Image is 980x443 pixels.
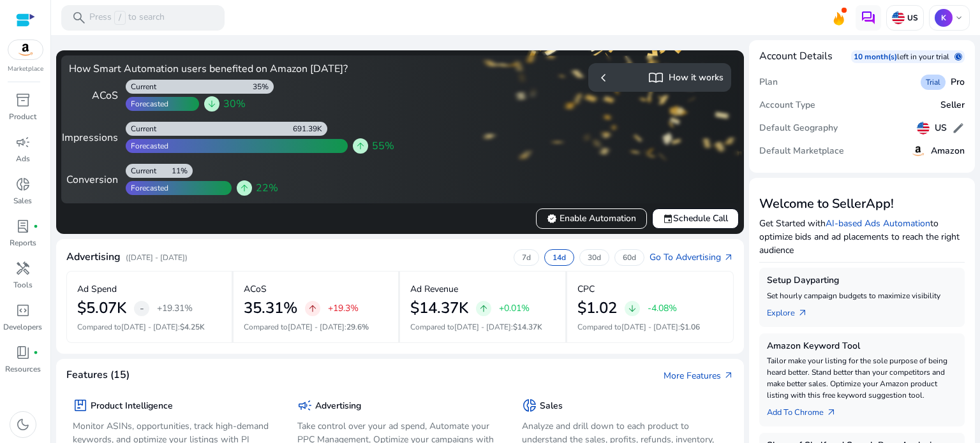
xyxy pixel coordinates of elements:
span: arrow_upward [479,303,489,314]
span: campaign [15,134,31,150]
div: Forecasted [126,99,168,109]
img: amazon.svg [910,143,926,159]
span: arrow_upward [308,303,318,314]
span: [DATE] - [DATE] [288,322,345,332]
p: Ad Revenue [410,282,458,296]
a: AI-based Ads Automation [826,217,930,229]
p: K [935,9,953,27]
img: amazon.svg [8,40,43,59]
span: lab_profile [15,219,31,234]
span: edit [952,122,965,134]
button: verifiedEnable Automation [536,208,647,229]
img: us.svg [917,122,930,134]
a: Add To Chrome [767,401,847,419]
span: $4.25K [180,322,205,332]
h5: Plan [759,77,778,88]
h5: Default Geography [759,123,838,134]
div: ACoS [69,88,118,103]
h4: Features (15) [66,369,130,381]
p: 10 month(s) [854,52,897,62]
span: fiber_manual_record [33,224,38,229]
h5: Amazon [931,146,965,157]
span: $14.37K [513,322,542,332]
span: dark_mode [15,417,31,432]
span: code_blocks [15,303,31,318]
h2: 35.31% [244,299,297,317]
h4: How Smart Automation users benefited on Amazon [DATE]? [69,63,395,75]
span: 55% [372,138,394,154]
p: 60d [623,252,636,263]
span: arrow_downward [207,99,217,109]
h5: Default Marketplace [759,146,844,157]
p: CPC [577,282,595,296]
p: +19.3% [328,304,359,313]
p: Press to search [89,11,165,25]
span: Trial [926,77,940,87]
h5: US [935,123,947,134]
span: 29.6% [346,322,369,332]
p: Reports [10,237,36,249]
p: Product [9,111,36,122]
p: +0.01% [499,304,530,313]
p: Compared to : [577,321,724,333]
div: Conversion [69,172,118,187]
span: arrow_upward [239,183,249,193]
span: Schedule Call [663,212,728,225]
span: book_4 [15,345,31,360]
p: Ad Spend [77,282,117,296]
div: Forecasted [126,183,168,193]
h5: Amazon Keyword Tool [767,341,957,352]
p: Resources [5,363,41,375]
span: [DATE] - [DATE] [621,322,678,332]
span: [DATE] - [DATE] [121,322,178,332]
button: eventSchedule Call [652,208,739,229]
p: Developers [3,321,42,333]
span: 30% [223,96,246,112]
span: [DATE] - [DATE] [454,322,511,332]
p: 30d [588,252,601,263]
p: 7d [522,252,531,263]
span: $1.06 [680,322,700,332]
div: Current [126,166,156,176]
div: Current [126,82,156,92]
p: -4.08% [648,304,677,313]
span: schedule [954,53,962,61]
p: +19.31% [157,304,193,313]
img: us.svg [892,11,905,24]
span: / [114,11,126,25]
span: arrow_outward [826,407,836,418]
span: search [71,10,87,25]
h2: $5.07K [77,299,126,317]
p: Ads [16,153,30,164]
span: event [663,214,673,224]
p: Compared to : [77,321,221,333]
span: arrow_downward [627,303,637,314]
span: inventory_2 [15,92,31,108]
p: Compared to : [410,321,555,333]
p: Tailor make your listing for the sole purpose of being heard better. Stand better than your compe... [767,355,957,401]
span: donut_small [522,398,537,413]
span: - [140,301,144,316]
a: Explorearrow_outward [767,301,818,319]
p: left in your trial [897,52,954,62]
h2: $14.37K [410,299,468,317]
h5: How it works [669,73,724,84]
span: arrow_outward [798,308,808,318]
p: Marketplace [8,64,43,74]
h2: $1.02 [577,299,617,317]
span: arrow_outward [724,252,734,263]
span: handyman [15,261,31,276]
span: keyboard_arrow_down [954,13,964,23]
h5: Sales [540,401,563,412]
span: verified [547,214,557,224]
p: Sales [13,195,32,207]
div: Impressions [69,130,118,145]
p: 14d [553,252,566,263]
span: campaign [297,398,313,413]
p: Compared to : [244,321,389,333]
span: donut_small [15,177,31,192]
div: 35% [253,82,274,92]
h4: Advertising [66,251,121,263]
span: Enable Automation [547,212,636,225]
div: Current [126,124,156,134]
